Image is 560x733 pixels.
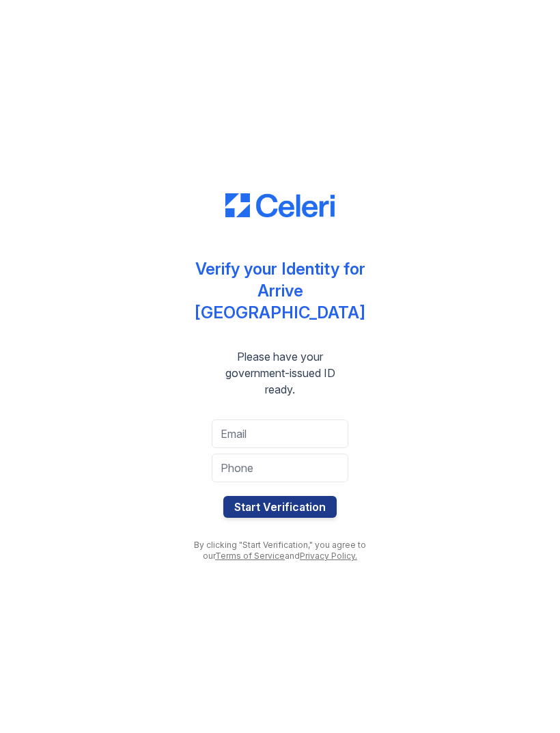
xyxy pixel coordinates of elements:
[184,258,376,324] div: Verify your Identity for Arrive [GEOGRAPHIC_DATA]
[184,348,376,398] div: Please have your government-issued ID ready.
[184,540,376,562] div: By clicking "Start Verification," you agree to our and
[215,551,285,561] a: Terms of Service
[223,496,337,518] button: Start Verification
[212,419,348,448] input: Email
[212,454,348,482] input: Phone
[225,193,335,218] img: CE_Logo_Blue-a8612792a0a2168367f1c8372b55b34899dd931a85d93a1a3d3e32e68fde9ad4.png
[300,551,357,561] a: Privacy Policy.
